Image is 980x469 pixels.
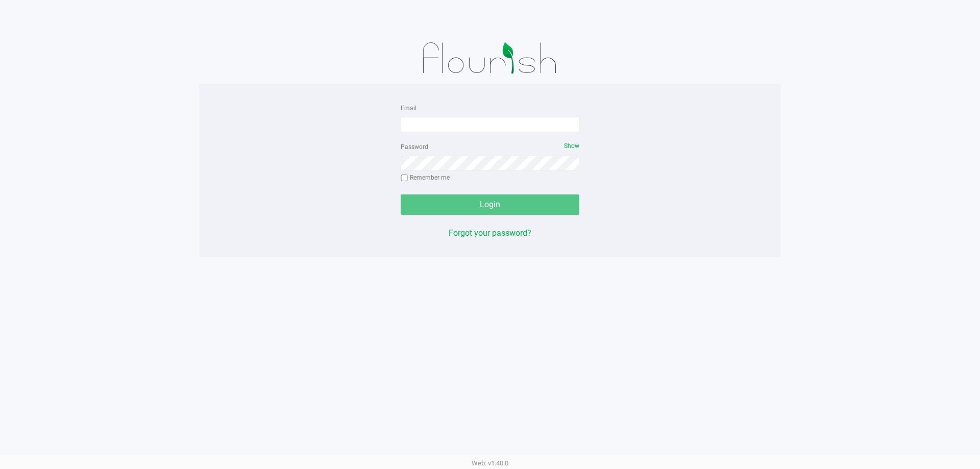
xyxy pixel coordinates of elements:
label: Remember me [401,173,450,182]
label: Password [401,142,428,152]
span: Web: v1.40.0 [472,459,508,467]
button: Forgot your password? [449,227,531,239]
input: Remember me [401,175,408,182]
label: Email [401,104,416,113]
span: Show [564,142,579,150]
